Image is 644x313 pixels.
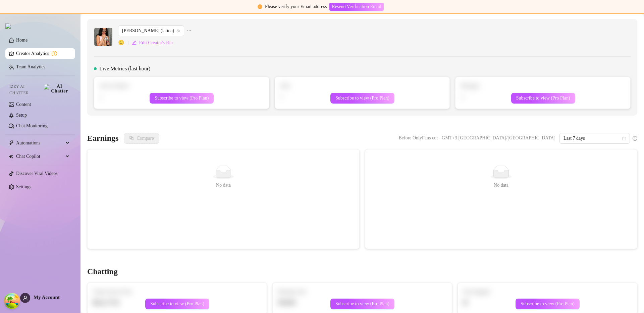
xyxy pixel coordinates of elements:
[94,28,112,46] img: Carmen
[633,136,637,141] span: info-circle
[34,295,60,300] span: My Account
[442,133,555,143] span: GMT+3 [GEOGRAPHIC_DATA]/[GEOGRAPHIC_DATA]
[9,140,14,146] span: thunderbolt
[5,294,19,308] button: Open Tanstack query devtools
[23,296,28,301] span: user
[16,48,70,59] a: Creator Analytics exclamation-circle
[16,123,48,128] a: Chat Monitoring
[16,102,31,107] a: Content
[131,38,173,48] button: Edit Creator's Bio
[258,4,262,9] span: exclamation-circle
[5,23,11,29] img: logo.svg
[330,93,394,104] button: Subscribe to view (Pro Plan)
[145,299,209,309] button: Subscribe to view (Pro Plan)
[9,83,41,96] span: Izzy AI Chatter
[150,93,214,104] button: Subscribe to view (Pro Plan)
[187,25,192,36] span: ellipsis
[329,3,383,11] button: Resend Verification Email
[122,26,180,36] span: Carmen (latina)
[96,182,351,189] div: No data
[511,93,575,104] button: Subscribe to view (Pro Plan)
[563,133,626,143] span: Last 7 days
[176,29,180,33] span: team
[132,40,137,45] span: edit
[16,38,28,43] a: Home
[150,301,204,307] span: Subscribe to view (Pro Plan)
[16,151,64,162] span: Chat Copilot
[9,154,13,159] img: Chat Copilot
[332,4,381,9] span: Resend Verification Email
[124,133,159,144] button: Compare
[155,96,209,101] span: Subscribe to view (Pro Plan)
[16,171,58,176] a: Discover Viral Videos
[99,65,150,73] span: Live Metrics (last hour)
[330,299,394,309] button: Subscribe to view (Pro Plan)
[335,301,389,307] span: Subscribe to view (Pro Plan)
[139,40,173,46] span: Edit Creator's Bio
[335,96,389,101] span: Subscribe to view (Pro Plan)
[265,3,327,10] div: Please verify your Email address
[87,133,118,144] h3: Earnings
[16,184,31,189] a: Settings
[373,182,629,189] div: No data
[521,301,575,307] span: Subscribe to view (Pro Plan)
[118,39,131,47] span: 🙂
[16,138,64,148] span: Automations
[16,64,45,69] a: Team Analytics
[516,96,570,101] span: Subscribe to view (Pro Plan)
[398,133,438,143] span: Before OnlyFans cut
[16,113,27,118] a: Setup
[44,84,70,93] img: AI Chatter
[622,136,626,140] span: calendar
[516,299,580,309] button: Subscribe to view (Pro Plan)
[87,266,118,277] h3: Chatting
